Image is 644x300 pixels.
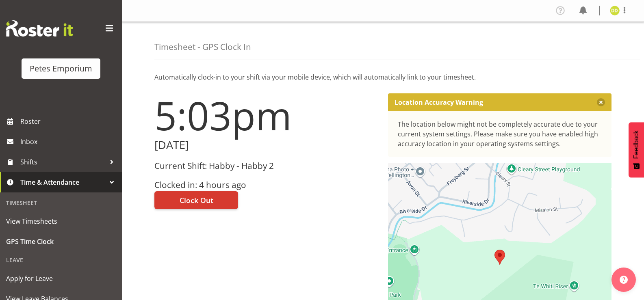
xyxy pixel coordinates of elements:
img: Rosterit website logo [6,20,73,37]
span: View Timesheets [6,215,116,227]
h3: Current Shift: Habby - Habby 2 [154,161,378,171]
a: Apply for Leave [2,268,120,289]
a: GPS Time Clock [2,231,120,252]
p: Location Accuracy Warning [395,98,483,106]
h2: [DATE] [154,139,378,151]
span: Time & Attendance [20,176,106,188]
span: GPS Time Clock [6,235,116,248]
span: Inbox [20,136,118,148]
h3: Clocked in: 4 hours ago [154,180,378,190]
span: Apply for Leave [6,272,116,285]
span: Clock Out [180,195,213,205]
button: Close message [597,98,605,106]
span: Feedback [633,130,640,159]
p: Automatically clock-in to your shift via your mobile device, which will automatically link to you... [154,72,611,82]
span: Roster [20,115,118,127]
h4: Timesheet - GPS Clock In [154,42,251,52]
h1: 5:03pm [154,93,378,137]
img: danielle-donselaar8920.jpg [610,6,620,15]
div: Petes Emporium [30,63,92,75]
div: The location below might not be completely accurate due to your current system settings. Please m... [398,119,602,149]
img: help-xxl-2.png [620,276,628,284]
button: Clock Out [154,191,238,209]
div: Leave [2,252,120,268]
div: Timesheet [2,194,120,211]
a: View Timesheets [2,211,120,231]
button: Feedback - Show survey [629,122,644,177]
span: Shifts [20,156,106,168]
